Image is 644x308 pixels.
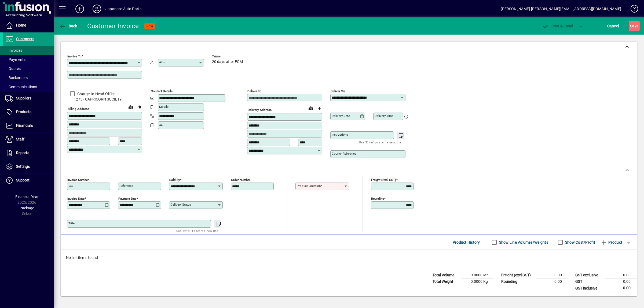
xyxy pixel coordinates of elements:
[462,272,494,279] td: 0.0000 M³
[630,24,632,28] span: S
[16,96,31,100] span: Suppliers
[135,103,144,112] button: Copy to Delivery address
[601,238,622,247] span: Product
[573,279,605,285] td: GST
[159,105,169,109] mat-label: Mobile
[5,48,22,53] span: Invoices
[627,1,637,18] a: Knowledge Base
[147,24,153,28] span: NEW
[3,146,54,160] a: Reports
[3,64,54,73] a: Quotes
[371,178,396,182] mat-label: Freight (excl GST)
[88,4,105,14] button: Profile
[119,184,133,188] mat-label: Reference
[453,238,480,247] span: Product History
[61,250,637,266] div: No line items found
[16,137,24,141] span: Staff
[430,272,462,279] td: Total Volume
[16,164,30,169] span: Settings
[551,24,554,28] span: P
[3,119,54,132] a: Financials
[67,54,82,58] mat-label: Invoice To
[126,103,135,111] a: View on map
[3,160,54,173] a: Settings
[3,174,54,187] a: Support
[331,89,345,93] mat-label: Deliver via
[499,272,536,279] td: Freight (excl GST)
[501,5,621,13] div: [PERSON_NAME] [PERSON_NAME][EMAIL_ADDRESS][DOMAIN_NAME]
[498,240,548,245] label: Show Line Volumes/Weights
[16,37,34,41] span: Customers
[539,21,576,31] button: Post & Email
[16,123,33,128] span: Financials
[16,110,31,114] span: Products
[5,85,37,89] span: Communications
[451,238,482,247] button: Product History
[499,279,536,285] td: Rounding
[169,178,180,182] mat-label: Sold by
[212,60,243,64] span: 20 days after EOM
[598,238,625,247] button: Product
[59,24,77,28] span: Back
[332,133,348,136] mat-label: Instructions
[573,272,605,279] td: GST exclusive
[16,23,26,27] span: Home
[3,82,54,91] a: Communications
[3,105,54,119] a: Products
[371,197,384,201] mat-label: Rounding
[605,279,637,285] td: 0.00
[3,19,54,32] a: Home
[3,92,54,105] a: Suppliers
[176,228,218,234] mat-hint: Use 'Enter' to start a new line
[306,104,315,112] a: View on map
[16,151,29,155] span: Reports
[5,76,28,80] span: Backorders
[536,279,568,285] td: 0.00
[359,139,401,145] mat-hint: Use 'Enter' to start a new line
[67,178,89,182] mat-label: Invoice number
[5,57,25,62] span: Payments
[606,21,620,31] button: Cancel
[332,114,350,118] mat-label: Delivery date
[607,22,619,30] span: Cancel
[536,272,568,279] td: 0.00
[170,203,191,206] mat-label: Delivery status
[54,21,83,31] app-page-header-button: Back
[297,184,321,188] mat-label: Product location
[542,24,573,28] span: ost & Email
[159,60,165,64] mat-label: Attn
[105,5,141,13] div: Japanese Auto Parts
[67,197,85,201] mat-label: Invoice date
[212,55,244,58] span: Terms
[15,195,39,199] span: Financial Year
[58,21,79,31] button: Back
[629,21,640,31] button: Save
[20,206,34,210] span: Package
[462,279,494,285] td: 0.0000 Kg
[3,73,54,82] a: Backorders
[564,240,595,245] label: Show Cost/Profit
[16,178,30,182] span: Support
[247,89,261,93] mat-label: Deliver To
[67,97,142,102] span: 1275 - CAPRICORN SOCIETY
[87,22,139,30] div: Customer Invoice
[3,133,54,146] a: Staff
[5,66,21,71] span: Quotes
[3,55,54,64] a: Payments
[118,197,136,201] mat-label: Payment due
[76,91,115,97] label: Charge to Head Office
[71,4,88,14] button: Add
[315,104,324,113] button: Choose address
[605,272,637,279] td: 0.00
[430,279,462,285] td: Total Weight
[68,221,75,225] mat-label: Title
[231,178,250,182] mat-label: Order number
[605,285,637,292] td: 0.00
[332,152,356,155] mat-label: Courier Reference
[3,46,54,55] a: Invoices
[630,22,638,30] span: ave
[573,285,605,292] td: GST inclusive
[375,114,393,118] mat-label: Delivery time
